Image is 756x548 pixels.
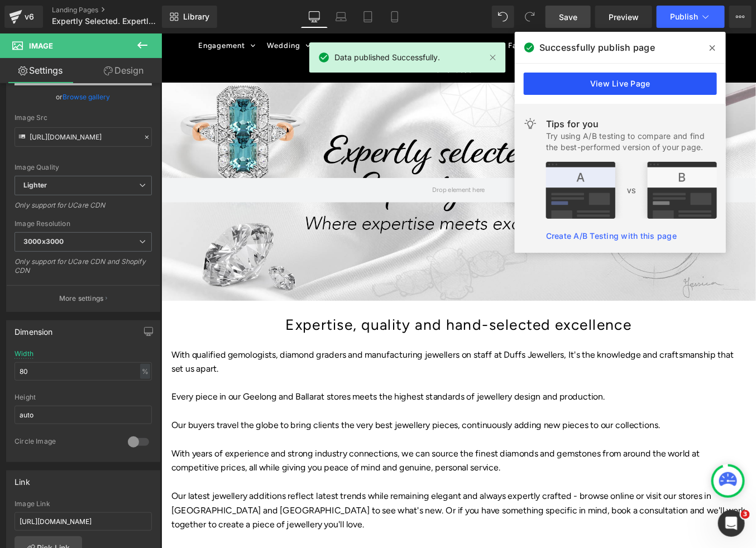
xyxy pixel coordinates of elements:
[15,437,117,449] div: Circle Image
[15,362,152,381] input: auto
[15,393,152,401] div: Height
[11,438,664,454] p: Our buyers travel the globe to bring clients the very best jewellery pieces, continuously adding ...
[718,510,745,537] iframe: Intercom live chat
[609,11,639,23] span: Preview
[83,58,164,83] a: Design
[381,6,408,28] a: Mobile
[29,41,53,50] span: Image
[15,350,34,358] div: Width
[524,117,537,131] img: light.svg
[729,6,752,28] button: More
[524,73,717,95] a: View Live Page
[15,220,152,228] div: Image Resolution
[23,181,47,189] b: Lighter
[59,294,104,304] p: More settings
[11,470,664,502] p: With years of experience and strong industry connections, we can source the finest diamonds and g...
[492,6,514,28] button: Undo
[141,320,535,341] span: Expertise, quality and hand-selected excellence
[15,127,152,147] input: Link
[140,364,150,379] div: %
[183,12,209,22] span: Library
[657,6,725,28] button: Publish
[546,162,717,219] img: tip.png
[595,6,652,28] a: Preview
[11,357,664,390] p: With qualified gemologists, diamond graders and manufacturing jewellers on staff at Duffs Jewelle...
[539,41,655,54] span: Successfully publish page
[328,6,355,28] a: Laptop
[15,512,152,531] input: https://your-shop.myshopify.com
[741,510,750,519] span: 3
[11,405,664,421] p: Every piece in our Geelong and Ballarat stores meets the highest standards of jewellery design an...
[52,17,159,26] span: Expertly Selected. Expertly Made.
[15,500,152,508] div: Image Link
[22,9,36,24] div: v6
[546,117,717,131] div: Tips for you
[301,6,328,28] a: Desktop
[546,131,717,153] div: Try using A/B testing to compare and find the best-performed version of your page.
[559,11,577,23] span: Save
[15,164,152,171] div: Image Quality
[546,231,677,241] a: Create A/B Testing with this page
[15,114,152,122] div: Image Src
[15,91,152,103] div: or
[4,6,43,28] a: v6
[7,285,160,311] button: More settings
[15,201,152,217] div: Only support for UCare CDN
[670,12,698,21] span: Publish
[519,6,541,28] button: Redo
[52,6,180,15] a: Landing Pages
[15,257,152,282] div: Only support for UCare CDN and Shopify CDN
[23,237,64,246] b: 3000x3000
[63,87,111,107] a: Browse gallery
[15,471,30,487] div: Link
[305,28,370,56] a: Gift Ideas
[355,6,381,28] a: Tablet
[334,51,440,64] span: Data published Successfully.
[15,321,53,337] div: Dimension
[15,406,152,424] input: auto
[162,6,217,28] a: New Library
